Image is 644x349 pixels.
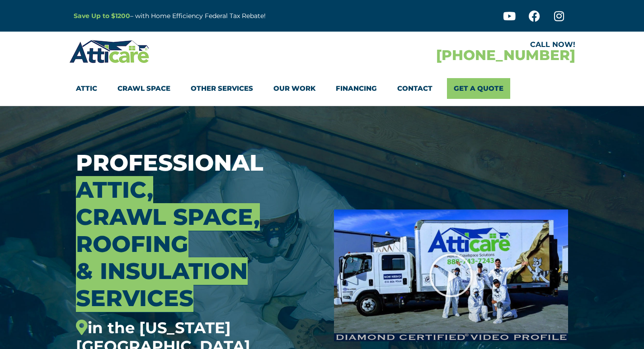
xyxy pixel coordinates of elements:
[76,78,97,99] a: Attic
[397,78,432,99] a: Contact
[428,253,474,298] div: Play Video
[191,78,253,99] a: Other Services
[118,78,170,99] a: Crawl Space
[76,78,569,99] nav: Menu
[336,78,377,99] a: Financing
[447,78,510,99] a: Get A Quote
[76,257,248,312] span: & Insulation Services
[322,41,575,48] div: CALL NOW!
[273,78,315,99] a: Our Work
[74,11,367,21] p: – with Home Efficiency Federal Tax Rebate!
[76,176,260,258] span: Attic, Crawl Space, Roofing
[74,12,130,20] a: Save Up to $1200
